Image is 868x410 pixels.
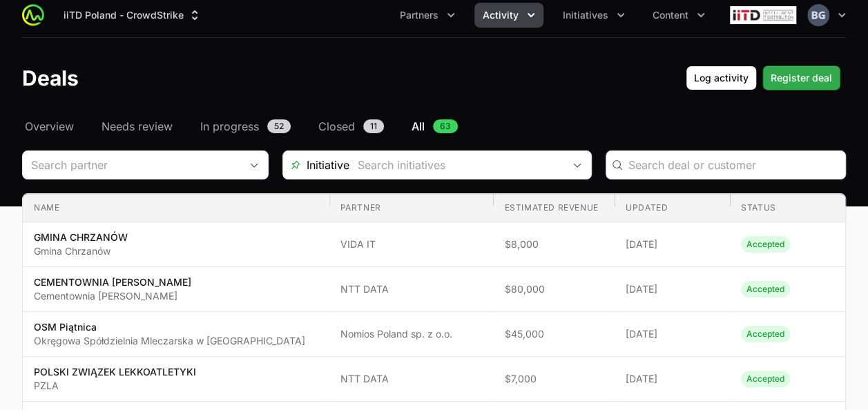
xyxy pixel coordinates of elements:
img: Bartosz Galoch [807,4,829,26]
a: Closed11 [316,118,387,135]
p: GMINA CHRZANÓW [34,231,128,244]
p: PZLA [34,379,196,393]
span: 11 [363,119,384,133]
p: POLSKI ZWIĄZEK LEKKOATLETYKI [34,365,196,379]
span: NTT DATA [340,282,483,296]
button: Initiatives [554,3,633,28]
span: Initiatives [563,8,608,22]
div: Partners menu [392,3,463,28]
span: All [412,118,425,135]
span: Content [653,8,688,22]
span: Closed [318,118,355,135]
p: Okręgowa Spółdzielnia Mleczarska w [GEOGRAPHIC_DATA] [34,334,305,348]
span: $45,000 [504,327,604,341]
span: Register deal [771,70,832,86]
a: Overview [22,118,77,135]
span: 52 [267,119,291,133]
th: Updated [615,194,730,222]
span: Needs review [102,118,173,135]
span: $7,000 [504,372,604,386]
span: Initiative [283,157,349,173]
th: Status [730,194,845,222]
p: Cementownia [PERSON_NAME] [34,289,191,303]
button: Content [644,3,713,28]
th: Estimated revenue [493,194,615,222]
div: Open [240,151,268,179]
div: Main navigation [44,3,713,28]
span: [DATE] [626,372,719,386]
th: Name [23,194,329,222]
span: Overview [25,118,74,135]
a: In progress52 [197,118,293,135]
input: Search initiatives [349,151,563,179]
span: 63 [433,119,458,133]
button: iiTD Poland - CrowdStrike [55,3,210,28]
span: [DATE] [626,237,719,251]
a: All63 [409,118,461,135]
div: Primary actions [686,66,840,90]
div: Activity menu [474,3,543,28]
div: Open [563,151,591,179]
button: Activity [474,3,543,28]
span: Activity [483,8,519,22]
span: $8,000 [504,237,604,251]
span: NTT DATA [340,372,483,386]
div: Supplier switch menu [55,3,210,28]
span: In progress [200,118,259,135]
span: Log activity [694,70,749,86]
img: ActivitySource [22,4,44,26]
div: Initiatives menu [554,3,633,28]
button: Log activity [686,66,757,90]
span: [DATE] [626,327,719,341]
input: Search deal or customer [628,157,838,173]
span: [DATE] [626,282,719,296]
span: Partners [400,8,438,22]
button: Register deal [762,66,840,90]
a: Needs review [99,118,175,135]
span: Nomios Poland sp. z o.o. [340,327,483,341]
p: OSM Piątnica [34,320,305,334]
img: iiTD Poland [730,1,796,29]
input: Search partner [23,151,240,179]
h1: Deals [22,66,79,90]
th: Partner [329,194,494,222]
nav: Deals navigation [22,118,846,135]
span: $80,000 [504,282,604,296]
p: CEMENTOWNIA [PERSON_NAME] [34,275,191,289]
div: Content menu [644,3,713,28]
button: Partners [392,3,463,28]
p: Gmina Chrzanów [34,244,128,258]
span: VIDA IT [340,237,483,251]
